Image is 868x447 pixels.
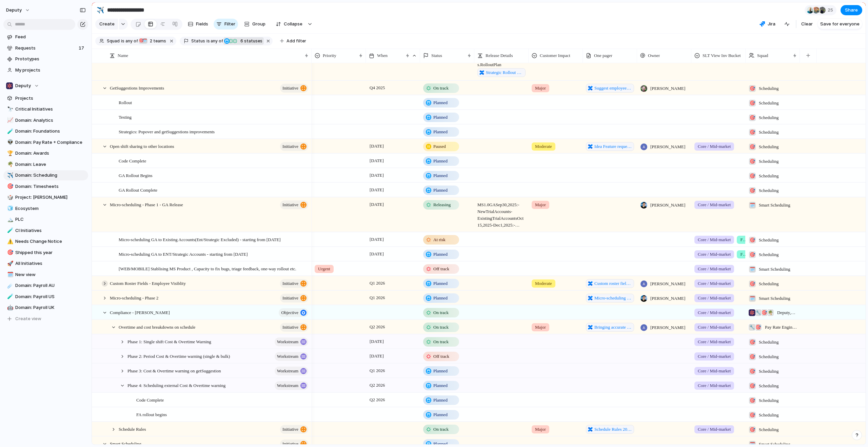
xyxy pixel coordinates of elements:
[119,235,281,243] span: Micro-scheduling GA to Existing Accounts(Ent/Strategic Excluded) - starting from [DATE]
[433,324,449,331] span: On track
[698,280,731,287] span: Core / Mid-market
[801,21,813,27] span: Clear
[3,159,88,170] a: 🌴Domain: Leave
[433,251,448,258] span: Planned
[277,366,298,376] span: workstream
[586,294,634,303] a: Micro-scheduling Post GA Feature Development List
[759,202,790,209] span: Smart Scheduling
[6,304,13,311] button: 🤖
[282,142,298,151] span: initiative
[486,52,513,59] span: Release Details
[7,271,12,278] div: 🗓️
[368,294,387,302] span: Q1 2026
[650,143,685,150] span: [PERSON_NAME]
[6,271,13,278] button: 🗓️
[119,250,248,258] span: Micro-scheduling GA to ENT/Strategic Accounts - starting from [DATE]
[7,282,12,290] div: ☄️
[110,308,170,316] span: Compliance - [PERSON_NAME]
[15,271,86,278] span: New view
[698,143,731,150] span: Core / Mid-market
[433,295,448,302] span: Planned
[119,98,132,106] span: Rollout
[7,128,12,135] div: 🧪
[475,198,528,229] span: MS 1.0 GA Sep 30, 2025: - New Trial Accounts - Existing Trial Accounts Oct 15, 2025 - Dec 1, 2025...
[586,84,634,93] a: Suggest employees for a shift v2
[368,235,386,244] span: [DATE]
[3,192,88,202] div: 🎲Project: [PERSON_NAME]
[3,5,34,16] button: deputy
[279,308,308,317] button: objective
[368,84,387,92] span: Q4 2025
[280,84,308,93] button: initiative
[110,142,174,150] span: Open shift sharing to other locations
[119,157,146,164] span: Code Complete
[95,5,106,16] button: ✈️
[15,227,86,234] span: CI Initiatives
[3,214,88,225] a: 🏔️PLC
[6,172,13,179] button: ✈️
[3,170,88,180] a: ✈️Domain: Scheduling
[3,236,88,247] a: ⚠️Needs Change Notice
[698,201,731,208] span: Core / Mid-market
[241,19,269,30] button: Group
[15,128,86,135] span: Domain: Foundations
[15,34,86,40] span: Feed
[6,117,13,124] button: 📈
[15,282,86,289] span: Domain: Payroll AU
[759,280,779,287] span: Scheduling
[648,52,660,59] span: Owner
[535,85,546,92] span: Major
[15,260,86,267] span: All Initiatives
[820,21,860,27] span: Save for everyone
[798,19,815,30] button: Clear
[121,38,124,44] span: is
[7,293,12,300] div: 🧪
[280,294,308,303] button: initiative
[594,52,612,59] span: One pager
[276,36,310,46] button: Add filter
[110,200,183,208] span: Micro-scheduling - Phase 1 - GA Release
[368,142,386,150] span: [DATE]
[3,126,88,136] a: 🧪Domain: Foundations
[281,308,298,317] span: objective
[757,52,768,59] span: Squad
[238,38,244,43] span: 6
[759,158,779,165] span: Scheduling
[368,186,386,194] span: [DATE]
[433,187,448,194] span: Planned
[586,142,634,151] a: Idea Feature request Shift sharing to other locations within the business
[142,38,147,44] div: 🗓️
[594,280,632,287] span: Custom roster fields - Team member visiblity
[15,205,86,212] span: Ecosystem
[119,113,132,121] span: Testing
[282,83,298,93] span: initiative
[817,19,862,30] button: Save for everyone
[15,249,86,256] span: Shipped this year
[196,21,208,27] span: Fields
[110,84,164,92] span: GetSuggestions Improvements
[759,251,779,258] span: Scheduling
[749,158,756,165] div: 🎯
[3,203,88,214] div: 🧊Ecosystem
[433,143,446,150] span: Paused
[277,352,298,361] span: workstream
[6,216,13,223] button: 🏔️
[749,251,756,258] div: 🎯
[6,282,13,289] button: ☄️
[594,295,632,302] span: Micro-scheduling Post GA Feature Development List
[3,314,88,324] button: Create view
[280,279,308,288] button: initiative
[759,129,779,136] span: Scheduling
[368,157,386,165] span: [DATE]
[318,266,330,272] span: Urgent
[224,21,235,27] span: Filter
[586,425,634,434] a: Schedule Rules 2025 - Unified Rules Engine
[6,7,22,14] span: deputy
[433,266,449,272] span: Off track
[433,201,451,208] span: Releasing
[368,250,386,258] span: [DATE]
[759,100,779,106] span: Scheduling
